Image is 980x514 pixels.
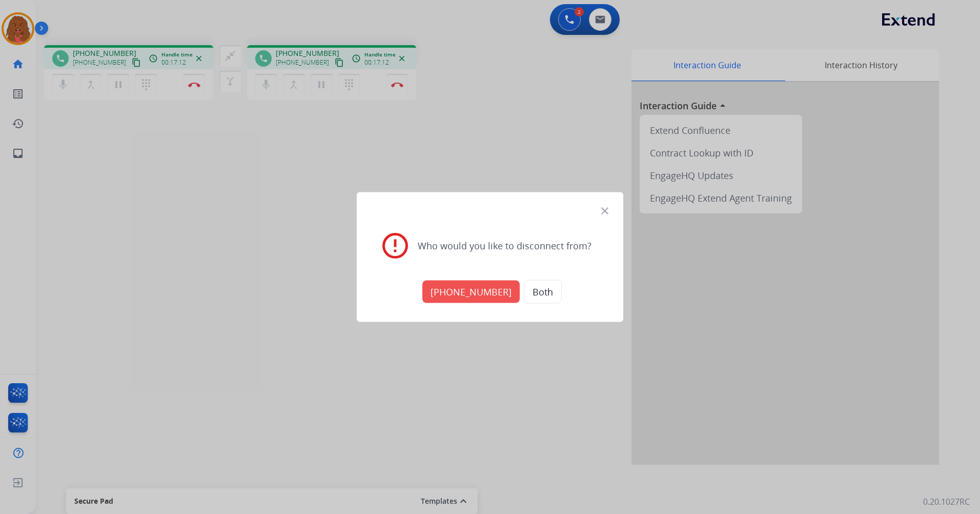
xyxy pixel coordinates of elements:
[524,280,562,304] button: Both
[422,281,520,303] button: [PHONE_NUMBER]
[418,238,591,252] span: Who would you like to disconnect from?
[599,205,611,217] mat-icon: close
[923,496,970,508] p: 0.20.1027RC
[380,230,411,261] mat-icon: error_outline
